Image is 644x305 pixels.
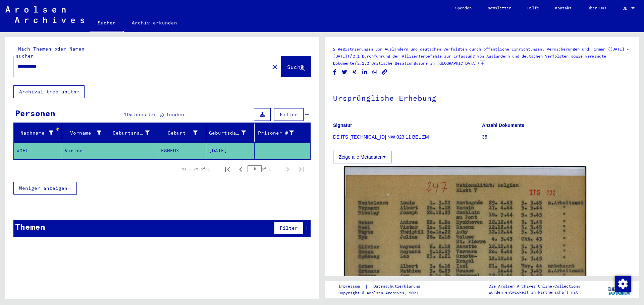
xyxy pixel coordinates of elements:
mat-cell: ESNEUX [158,143,207,159]
mat-icon: close [271,63,279,71]
div: Personen [15,107,55,119]
p: Copyright © Arolsen Archives, 2021 [338,290,428,296]
b: Anzahl Dokumente [482,123,524,128]
div: Zustimmung ändern [614,276,631,292]
button: Share on LinkedIn [361,68,368,76]
button: Share on Twitter [341,68,348,76]
mat-header-cell: Prisoner # [255,124,311,142]
div: Vorname [65,130,102,137]
span: / [477,60,480,66]
span: / [354,60,357,66]
p: 35 [482,134,631,141]
button: Clear [268,60,281,73]
h1: Ursprüngliche Erhebung [333,83,631,112]
div: | [338,283,428,290]
button: First page [221,162,234,176]
button: Filter [274,222,304,234]
div: Nachname [16,130,53,137]
a: 2 Registrierungen von Ausländern und deutschen Verfolgten durch öffentliche Einrichtungen, Versic... [333,47,629,59]
span: 1 [124,111,127,118]
button: Share on WhatsApp [371,68,378,76]
mat-label: Nach Themen oder Namen suchen [16,46,85,59]
a: 2.1.2 Britische Besatzungszone in [GEOGRAPHIC_DATA] [357,61,477,66]
button: Zeige alle Metadaten [333,151,391,163]
span: Filter [280,225,298,231]
div: Prisoner # [257,128,303,138]
a: 2.1 Durchführung der Alliiertenbefehle zur Erfassung von Ausländern und deutschen Verfolgten sowi... [333,54,606,66]
button: Archival tree units [13,85,85,98]
div: Geburt‏ [161,130,198,137]
span: Suche [287,64,304,70]
mat-header-cell: Geburt‏ [158,124,207,142]
div: Vorname [65,128,110,138]
mat-header-cell: Vorname [62,124,110,142]
div: Geburtsdatum [209,130,246,137]
button: Next page [281,162,294,176]
div: Geburt‏ [161,128,206,138]
button: Last page [294,162,308,176]
mat-cell: [DATE] [206,143,255,159]
div: Geburtsname [113,130,150,137]
div: of 1 [248,166,281,172]
mat-header-cell: Geburtsname [110,124,158,142]
div: Nachname [16,128,62,138]
a: DE ITS [TECHNICAL_ID] NW 023 11 BEL ZM [333,134,429,140]
button: Copy link [381,68,388,76]
button: Filter [274,108,304,121]
button: Previous page [234,162,248,176]
p: Die Arolsen Archives Online-Collections [489,283,580,289]
button: Suche [281,56,311,77]
div: 51 – 75 of 1 [182,166,210,172]
span: / [350,53,353,59]
div: Themen [15,221,45,233]
span: Datensätze gefunden [127,111,184,118]
span: Filter [280,111,298,118]
button: Share on Xing [351,68,358,76]
div: Geburtsdatum [209,128,254,138]
p: wurden entwickelt in Partnerschaft mit [489,289,580,295]
mat-cell: WOEL [14,143,62,159]
div: Geburtsname [113,128,158,138]
a: Archiv erkunden [124,15,185,31]
b: Signatur [333,123,352,128]
img: yv_logo.png [607,281,632,298]
img: Zustimmung ändern [615,276,631,292]
a: Impressum [338,283,365,290]
a: Suchen [90,15,124,32]
button: Weniger anzeigen [13,182,77,195]
span: DE [623,6,630,11]
mat-header-cell: Geburtsdatum [206,124,255,142]
mat-header-cell: Nachname [14,124,62,142]
span: Weniger anzeigen [19,185,67,191]
img: Arolsen_neg.svg [5,6,84,23]
div: Prisoner # [257,130,294,137]
button: Share on Facebook [331,68,338,76]
mat-cell: Victor [62,143,110,159]
a: Datenschutzerklärung [368,283,428,290]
